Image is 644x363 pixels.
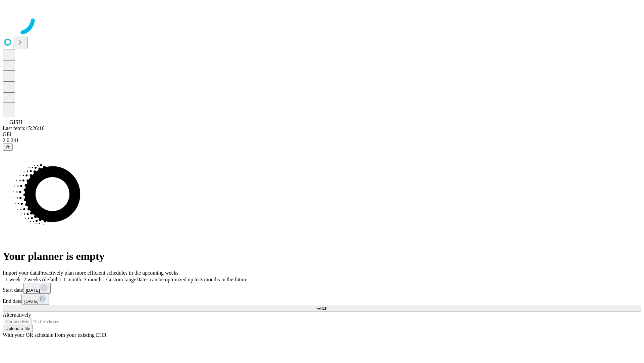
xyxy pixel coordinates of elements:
[9,119,22,125] span: GJSH
[84,277,104,282] span: 3 months
[3,325,33,332] button: Upload a file
[3,283,641,294] div: Start date
[3,312,31,318] span: Alternatively
[3,270,39,276] span: Import your data
[63,277,81,282] span: 1 month
[26,288,40,293] span: [DATE]
[23,277,61,282] span: 2 weeks (default)
[3,305,641,312] button: Fetch
[136,277,249,282] span: Dates can be optimized up to 3 months in the future.
[3,250,641,263] h1: Your planner is empty
[3,131,641,137] div: GEI
[106,277,136,282] span: Custom range
[3,294,641,305] div: End date
[21,294,49,305] button: [DATE]
[5,145,10,150] span: @
[39,270,180,276] span: Proactively plan more efficient schedules in the upcoming weeks.
[3,125,45,131] span: Last fetch: 15:26:16
[23,283,51,294] button: [DATE]
[316,306,327,311] span: Fetch
[3,144,13,151] button: @
[5,277,21,282] span: 1 week
[3,332,107,338] span: With your OR schedule from your existing EHR
[3,137,641,144] div: 2.0.241
[24,299,38,304] span: [DATE]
